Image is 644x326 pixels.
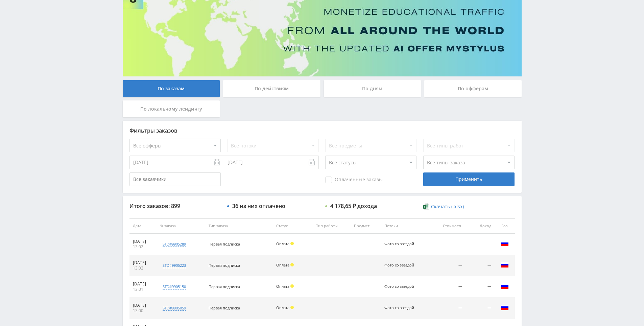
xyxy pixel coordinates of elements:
[276,305,289,310] span: Оплата
[163,305,186,311] div: std#9905059
[290,242,294,245] span: Холд
[209,263,240,268] span: Первая подписка
[466,234,494,255] td: —
[501,261,509,269] img: rus.png
[209,241,240,247] span: Первая подписка
[430,234,466,255] td: —
[384,263,415,267] div: Фото со звездой
[290,284,294,288] span: Холд
[423,172,515,186] div: Применить
[163,263,186,268] div: std#9905223
[133,239,153,244] div: [DATE]
[466,276,494,298] td: —
[495,218,515,234] th: Гео
[209,305,240,310] span: Первая подписка
[133,281,153,287] div: [DATE]
[424,80,522,97] div: По офферам
[384,306,415,310] div: Фото со звездой
[133,303,153,308] div: [DATE]
[501,239,509,248] img: rus.png
[384,284,415,289] div: Фото со звездой
[430,276,466,298] td: —
[133,244,153,250] div: 13:02
[423,203,429,210] img: xlsx
[232,203,285,209] div: 36 из них оплачено
[133,308,153,313] div: 13:00
[129,203,221,209] div: Итого заказов: 899
[313,218,351,234] th: Тип работы
[129,127,515,134] div: Фильтры заказов
[430,298,466,319] td: —
[466,298,494,319] td: —
[384,242,415,246] div: Фото со звездой
[351,218,381,234] th: Предмет
[501,282,509,290] img: rus.png
[466,255,494,276] td: —
[276,241,289,246] span: Оплата
[129,218,157,234] th: Дата
[223,80,320,97] div: По действиям
[163,241,186,247] div: std#9905289
[273,218,313,234] th: Статус
[290,263,294,266] span: Холд
[325,177,383,183] span: Оплаченные заказы
[123,100,220,117] div: По локальному лендингу
[431,204,464,209] span: Скачать (.xlsx)
[290,306,294,309] span: Холд
[209,284,240,289] span: Первая подписка
[133,265,153,271] div: 13:02
[276,284,289,289] span: Оплата
[423,203,464,210] a: Скачать (.xlsx)
[133,260,153,265] div: [DATE]
[324,80,421,97] div: По дням
[466,218,494,234] th: Доход
[501,303,509,311] img: rus.png
[381,218,430,234] th: Потоки
[430,255,466,276] td: —
[123,80,220,97] div: По заказам
[129,172,221,186] input: Все заказчики
[430,218,466,234] th: Стоимость
[156,218,205,234] th: № заказа
[276,262,289,267] span: Оплата
[133,287,153,292] div: 13:01
[330,203,377,209] div: 4 178,65 ₽ дохода
[205,218,273,234] th: Тип заказа
[163,284,186,289] div: std#9905150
